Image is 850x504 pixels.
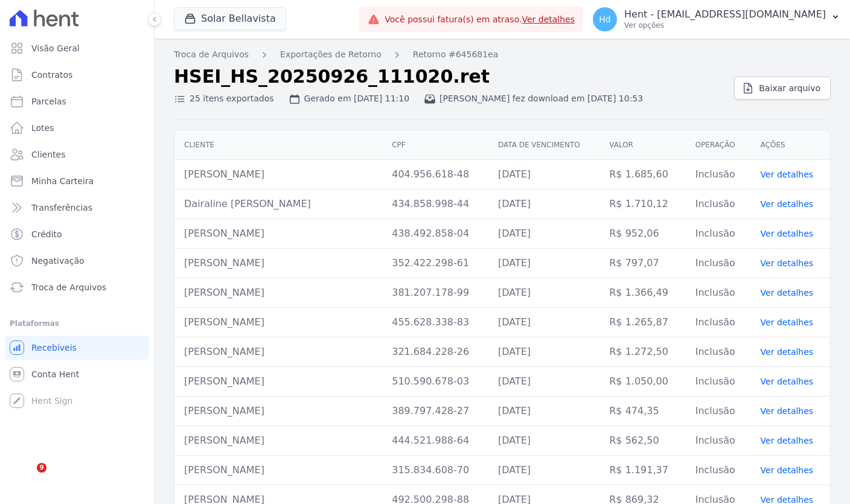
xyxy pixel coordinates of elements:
span: Troca de Arquivos [31,281,106,293]
td: [DATE] [488,426,599,456]
td: R$ 474,35 [599,397,685,426]
a: Ver detalhes [761,170,814,179]
span: Lotes [31,122,54,134]
td: R$ 797,07 [599,249,685,278]
td: 352.422.298-61 [382,249,488,278]
td: Inclusão [686,190,751,219]
td: Inclusão [686,337,751,367]
a: Ver detalhes [761,199,814,209]
td: Dairaline [PERSON_NAME] [174,190,382,219]
span: Negativação [31,255,85,267]
nav: Breadcrumb [174,48,831,61]
td: R$ 1.191,37 [599,456,685,485]
a: Troca de Arquivos [5,275,149,299]
span: Hd [599,15,610,24]
td: [DATE] [488,367,599,397]
td: [PERSON_NAME] [174,337,382,367]
td: Inclusão [686,367,751,397]
a: Ver detalhes [761,347,814,357]
span: Contratos [31,69,72,81]
span: 9 [37,463,46,473]
td: Inclusão [686,397,751,426]
a: Ver detalhes [761,465,814,475]
td: Inclusão [686,278,751,308]
td: 315.834.608-70 [382,456,488,485]
td: R$ 1.685,60 [599,160,685,190]
a: Retorno #645681ea [413,48,499,61]
td: R$ 1.265,87 [599,308,685,337]
th: Ações [751,130,830,160]
td: Inclusão [686,308,751,337]
span: Crédito [31,228,62,240]
td: 434.858.998-44 [382,190,488,219]
td: 389.797.428-27 [382,397,488,426]
span: Você possui fatura(s) em atraso. [385,13,575,26]
a: Contratos [5,63,149,87]
td: 455.628.338-83 [382,308,488,337]
a: Crédito [5,222,149,246]
div: 25 itens exportados [174,92,274,105]
td: Inclusão [686,160,751,190]
a: Visão Geral [5,36,149,60]
a: Ver detalhes [761,229,814,238]
iframe: Intercom live chat [12,463,41,492]
a: Ver detalhes [761,406,814,416]
td: [PERSON_NAME] [174,367,382,397]
a: Lotes [5,116,149,140]
p: Ver opções [624,21,826,30]
th: Data de vencimento [488,130,599,160]
a: Ver detalhes [761,436,814,445]
a: Transferências [5,196,149,220]
span: Conta Hent [31,368,79,380]
span: Recebíveis [31,342,77,354]
td: R$ 1.366,49 [599,278,685,308]
th: Operação [686,130,751,160]
td: [PERSON_NAME] [174,308,382,337]
span: Transferências [31,202,92,214]
td: [PERSON_NAME] [174,160,382,190]
td: R$ 1.050,00 [599,367,685,397]
a: Ver detalhes [761,258,814,268]
td: Inclusão [686,249,751,278]
a: Baixar arquivo [734,77,831,100]
td: Inclusão [686,456,751,485]
td: [PERSON_NAME] [174,456,382,485]
span: Visão Geral [31,42,80,54]
td: [PERSON_NAME] [174,249,382,278]
span: Parcelas [31,95,66,107]
p: Hent - [EMAIL_ADDRESS][DOMAIN_NAME] [624,8,826,21]
td: [DATE] [488,249,599,278]
a: Troca de Arquivos [174,48,249,61]
td: 381.207.178-99 [382,278,488,308]
td: Inclusão [686,426,751,456]
div: Plataformas [10,316,144,331]
td: [PERSON_NAME] [174,219,382,249]
td: [DATE] [488,308,599,337]
td: [DATE] [488,278,599,308]
button: Solar Bellavista [174,7,286,30]
td: [PERSON_NAME] [174,397,382,426]
th: CPF [382,130,488,160]
td: Inclusão [686,219,751,249]
h2: HSEI_HS_20250926_111020.ret [174,66,724,88]
a: Conta Hent [5,362,149,386]
div: [PERSON_NAME] fez download em [DATE] 10:53 [424,92,643,105]
th: Valor [599,130,685,160]
a: Ver detalhes [522,14,575,24]
a: Minha Carteira [5,169,149,193]
a: Ver detalhes [761,377,814,386]
td: 404.956.618-48 [382,160,488,190]
td: [PERSON_NAME] [174,278,382,308]
a: Recebíveis [5,336,149,360]
td: 510.590.678-03 [382,367,488,397]
div: Gerado em [DATE] 11:10 [289,92,410,105]
span: Minha Carteira [31,175,94,187]
button: Hd Hent - [EMAIL_ADDRESS][DOMAIN_NAME] Ver opções [583,2,850,36]
td: 321.684.228-26 [382,337,488,367]
td: 438.492.858-04 [382,219,488,249]
a: Parcelas [5,89,149,113]
td: [DATE] [488,456,599,485]
td: R$ 1.710,12 [599,190,685,219]
a: Ver detalhes [761,317,814,327]
a: Clientes [5,142,149,167]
